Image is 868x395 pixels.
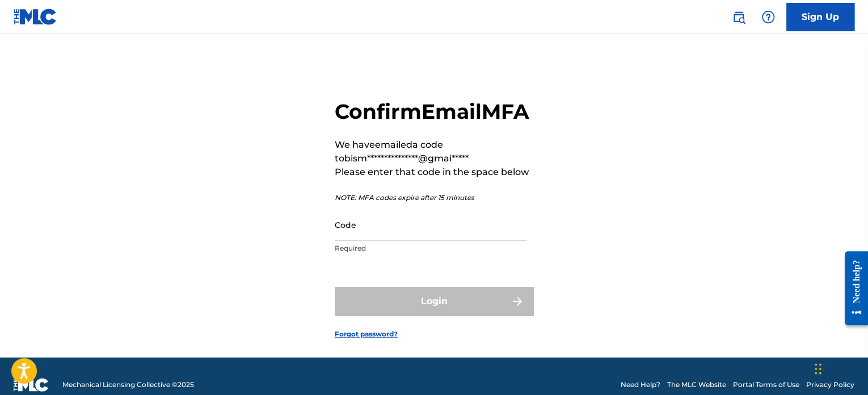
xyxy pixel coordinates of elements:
a: Privacy Policy [806,380,854,390]
img: MLC Logo [14,9,57,25]
div: Widget de chat [811,340,868,395]
h2: Confirm Email MFA [335,99,533,124]
img: logo [14,378,49,392]
span: Mechanical Licensing Collective © 2025 [62,380,194,390]
div: Help [757,6,779,28]
a: Portal Terms of Use [733,380,799,390]
a: The MLC Website [667,380,726,390]
iframe: Resource Center [836,243,868,334]
a: Forgot password? [335,329,398,339]
p: Required [335,243,526,253]
iframe: Chat Widget [811,340,868,395]
div: Arrastrar [815,352,821,386]
img: help [761,10,775,24]
a: Public Search [727,6,750,28]
a: Need Help? [621,380,660,390]
img: search [732,10,745,24]
a: Sign Up [786,3,854,31]
p: Please enter that code in the space below [335,165,533,179]
p: NOTE: MFA codes expire after 15 minutes [335,193,533,203]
